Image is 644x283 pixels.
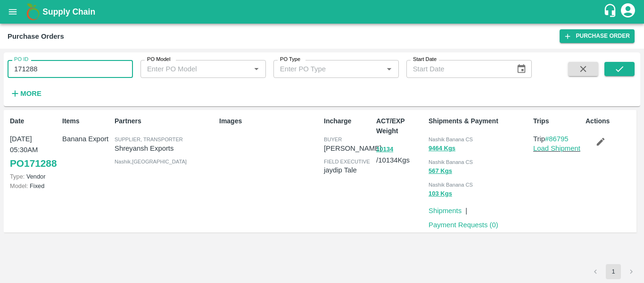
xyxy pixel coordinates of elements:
div: customer-support [603,3,619,20]
button: 10134 [376,144,393,155]
p: Date [10,116,58,126]
button: Open [383,63,395,75]
button: Choose date [512,60,530,78]
a: Shipments [429,207,462,214]
p: Images [219,116,320,126]
p: Shipments & Payment [429,116,529,126]
p: ACT/EXP Weight [376,116,425,136]
label: Start Date [413,56,437,63]
span: Nashik Banana CS [429,137,473,142]
p: [DATE] 05:30AM [10,134,58,155]
p: Fixed [10,181,58,190]
div: | [462,202,467,216]
p: Shreyansh Exports [115,143,215,154]
a: Supply Chain [42,5,603,18]
input: Enter PO Type [276,63,368,75]
nav: pagination navigation [586,264,640,279]
p: Partners [115,116,215,126]
a: Load Shipment [533,145,580,152]
p: Trip [533,134,582,144]
button: 9464 Kgs [429,143,455,154]
strong: More [20,90,41,97]
span: Model: [10,182,28,189]
span: buyer [324,137,342,142]
button: Open [250,63,263,75]
span: Nashik , [GEOGRAPHIC_DATA] [115,159,187,164]
label: PO ID [14,56,28,63]
button: open drawer [2,1,24,23]
b: Supply Chain [42,7,95,17]
a: PO171288 [10,155,57,172]
button: 567 Kgs [429,166,452,177]
p: Actions [586,116,634,126]
div: Purchase Orders [8,30,64,43]
a: Payment Requests (0) [429,221,498,229]
label: PO Model [147,56,171,63]
a: Purchase Order [560,29,635,43]
span: field executive [324,159,370,164]
p: Trips [533,116,582,126]
span: Type: [10,173,25,180]
input: Enter PO ID [8,60,133,78]
button: More [8,86,44,102]
div: account of current user [619,2,636,22]
p: Incharge [324,116,372,126]
button: 103 Kgs [429,189,452,199]
p: / 10134 Kgs [376,144,425,165]
p: Items [62,116,111,126]
a: #86795 [545,135,569,143]
input: Start Date [406,60,509,78]
input: Enter PO Model [143,63,235,75]
p: jaydip Tale [324,165,372,175]
p: Vendor [10,172,58,181]
p: Banana Export [62,134,111,144]
img: logo [24,2,42,21]
button: page 1 [606,264,621,279]
span: Supplier, Transporter [115,137,183,142]
span: Nashik Banana CS [429,159,473,165]
span: Nashik Banana CS [429,182,473,188]
p: [PERSON_NAME] [324,143,381,154]
label: PO Type [280,56,300,63]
